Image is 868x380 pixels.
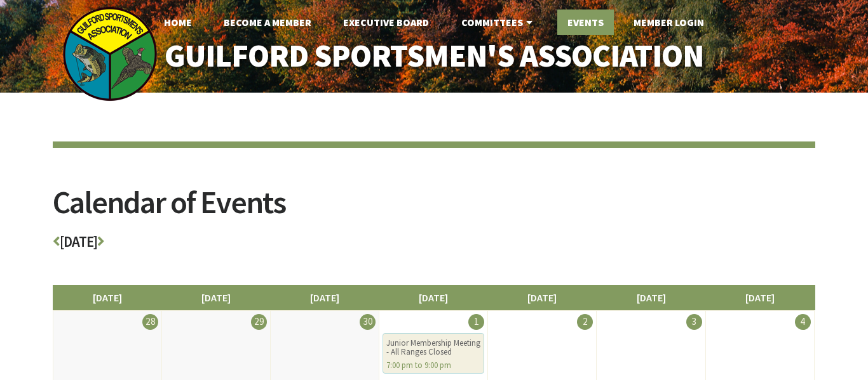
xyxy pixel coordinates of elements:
[487,285,597,310] li: [DATE]
[161,285,271,310] li: [DATE]
[138,29,731,83] a: Guilford Sportsmen's Association
[557,10,614,35] a: Events
[379,285,488,310] li: [DATE]
[62,6,158,102] img: logo_sm.png
[142,314,158,330] div: 28
[451,10,546,35] a: Committees
[623,10,714,35] a: Member Login
[53,234,815,256] h3: [DATE]
[53,285,162,310] li: [DATE]
[53,187,815,234] h2: Calendar of Events
[596,285,705,310] li: [DATE]
[705,285,815,310] li: [DATE]
[270,285,379,310] li: [DATE]
[686,314,702,330] div: 3
[154,10,202,35] a: Home
[360,314,376,330] div: 30
[251,314,267,330] div: 29
[577,314,593,330] div: 2
[795,314,811,330] div: 4
[214,10,322,35] a: Become A Member
[333,10,439,35] a: Executive Board
[386,361,480,370] div: 7:00 pm to 9:00 pm
[386,339,480,357] div: Junior Membership Meeting - All Ranges Closed
[468,314,484,330] div: 1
